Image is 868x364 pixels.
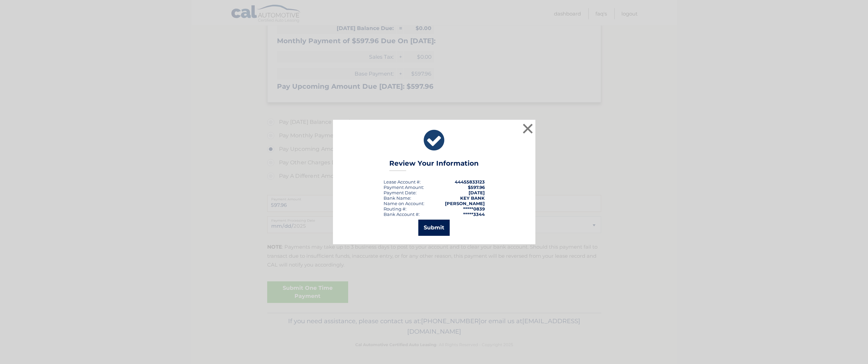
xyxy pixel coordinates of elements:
[455,179,485,185] strong: 44455833123
[384,206,407,212] div: Routing #:
[389,159,479,171] h3: Review Your Information
[468,185,485,190] span: $597.96
[384,185,424,190] div: Payment Amount:
[469,190,485,195] span: [DATE]
[521,122,535,135] button: ×
[445,201,485,206] strong: [PERSON_NAME]
[384,190,416,195] span: Payment Date
[418,220,450,236] button: Submit
[384,195,411,201] div: Bank Name:
[384,179,421,185] div: Lease Account #:
[384,190,417,195] div: :
[384,201,424,206] div: Name on Account:
[460,195,485,201] strong: KEY BANK
[384,212,420,217] div: Bank Account #:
